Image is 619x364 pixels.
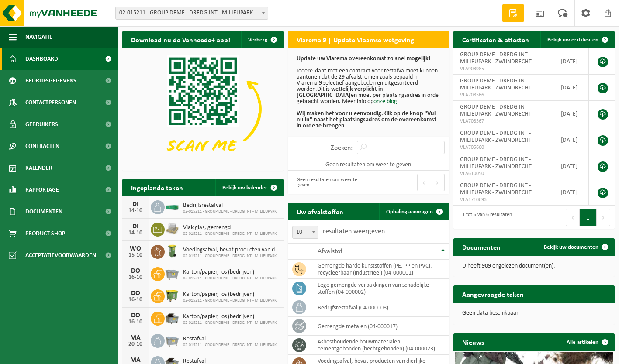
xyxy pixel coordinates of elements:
[554,127,589,153] td: [DATE]
[566,209,580,226] button: Previous
[386,209,433,215] span: Ophaling aanvragen
[25,201,62,223] span: Documenten
[183,254,279,259] span: 02-015211 - GROUP DEME - DREDG INT - MILIEUPARK
[127,208,144,214] div: 14-10
[453,238,509,255] h2: Documenten
[165,310,180,325] img: WB-5000-GAL-GY-01
[115,7,268,20] span: 02-015211 - GROUP DEME - DREDG INT - MILIEUPARK - ZWIJNDRECHT
[183,298,277,303] span: 02-015211 - GROUP DEME - DREDG INT - MILIEUPARK
[25,244,96,266] span: Acceptatievoorwaarden
[547,37,598,43] span: Bekijk uw certificaten
[460,118,547,125] span: VLA708567
[554,101,589,127] td: [DATE]
[183,231,277,237] span: 02-015211 - GROUP DEME - DREDG INT - MILIEUPARK
[297,110,436,129] b: Klik op de knop "Vul nu in" naast het plaatsingsadres om de overeenkomst in orde te brengen.
[25,92,76,113] span: Contactpersonen
[580,209,597,226] button: 1
[25,70,76,92] span: Bedrijfsgegevens
[460,182,532,196] span: GROUP DEME - DREDG INT - MILIEUPARK - ZWIJNDRECHT
[127,357,144,364] div: MA
[311,279,449,298] td: lege gemengde verpakkingen van schadelijke stoffen (04-000002)
[165,288,180,303] img: WB-1100-HPE-GN-50
[248,37,267,43] span: Verberg
[453,31,538,48] h2: Certificaten & attesten
[127,334,144,341] div: MA
[297,110,383,117] u: Wij maken het voor u eenvoudig.
[122,48,284,169] img: Download de VHEPlus App
[460,196,547,203] span: VLA1710693
[554,48,589,75] td: [DATE]
[311,317,449,336] td: gemengde metalen (04-000017)
[458,208,512,227] div: 1 tot 6 van 6 resultaten
[241,31,283,48] button: Verberg
[25,223,65,244] span: Product Shop
[25,48,58,70] span: Dashboard
[297,56,440,129] p: moet kunnen aantonen dat de 29 afvalstromen zoals bepaald in Vlarema 9 selectief aangeboden en ui...
[431,174,445,191] button: Next
[222,185,267,191] span: Bekijk uw kalender
[127,290,144,297] div: DO
[165,221,180,236] img: LP-PA-00000-WDN-11
[165,244,180,258] img: WB-0140-HPE-GN-50
[183,209,277,214] span: 02-015211 - GROUP DEME - DREDG INT - MILIEUPARK
[122,31,239,48] h2: Download nu de Vanheede+ app!
[331,144,353,151] label: Zoeken:
[183,202,277,209] span: Bedrijfsrestafval
[460,144,547,151] span: VLA705660
[460,104,532,117] span: GROUP DEME - DREDG INT - MILIEUPARK - ZWIJNDRECHT
[417,174,431,191] button: Previous
[597,209,610,226] button: Next
[460,130,532,144] span: GROUP DEME - DREDG INT - MILIEUPARK - ZWIJNDRECHT
[127,223,144,230] div: DI
[127,201,144,208] div: DI
[215,179,283,196] a: Bekijk uw kalender
[127,275,144,281] div: 16-10
[293,226,318,238] span: 10
[379,203,448,220] a: Ophaling aanvragen
[453,285,533,302] h2: Aangevraagde taken
[127,230,144,236] div: 14-10
[292,173,364,192] div: Geen resultaten om weer te geven
[297,68,405,74] u: Iedere klant met een contract voor restafval
[25,26,52,48] span: Navigatie
[183,320,277,326] span: 02-015211 - GROUP DEME - DREDG INT - MILIEUPARK
[318,248,342,255] span: Afvalstof
[460,92,547,99] span: VLA708566
[183,291,277,298] span: Karton/papier, los (bedrijven)
[460,170,547,177] span: VLA610050
[127,297,144,303] div: 16-10
[183,224,277,231] span: Vlak glas, gemengd
[25,179,59,201] span: Rapportage
[183,269,277,276] span: Karton/papier, los (bedrijven)
[453,333,493,350] h2: Nieuws
[183,343,277,348] span: 02-015211 - GROUP DEME - DREDG INT - MILIEUPARK
[127,268,144,275] div: DO
[116,7,268,19] span: 02-015211 - GROUP DEME - DREDG INT - MILIEUPARK - ZWIJNDRECHT
[288,203,352,220] h2: Uw afvalstoffen
[127,319,144,325] div: 16-10
[460,52,532,65] span: GROUP DEME - DREDG INT - MILIEUPARK - ZWIJNDRECHT
[544,244,598,250] span: Bekijk uw documenten
[460,65,547,72] span: VLA903985
[165,333,180,347] img: WB-2500-GAL-GY-01
[311,260,449,279] td: gemengde harde kunststoffen (PE, PP en PVC), recycleerbaar (industrieel) (04-000001)
[323,228,385,235] label: resultaten weergeven
[288,158,449,171] td: Geen resultaten om weer te geven
[462,310,606,316] p: Geen data beschikbaar.
[554,179,589,206] td: [DATE]
[183,247,279,254] span: Voedingsafval, bevat producten van dierlijke oorsprong, onverpakt, categorie 3
[311,336,449,355] td: asbesthoudende bouwmaterialen cementgebonden (hechtgebonden) (04-000023)
[460,156,532,170] span: GROUP DEME - DREDG INT - MILIEUPARK - ZWIJNDRECHT
[183,313,277,320] span: Karton/papier, los (bedrijven)
[165,266,180,281] img: WB-2500-GAL-GY-01
[25,113,58,135] span: Gebruikers
[127,252,144,258] div: 15-10
[122,179,192,196] h2: Ingeplande taken
[311,298,449,317] td: bedrijfsrestafval (04-000008)
[165,203,180,210] img: HK-XC-20-GN-00
[537,238,614,256] a: Bekijk uw documenten
[183,336,277,343] span: Restafval
[127,245,144,252] div: WO
[460,78,532,91] span: GROUP DEME - DREDG INT - MILIEUPARK - ZWIJNDRECHT
[25,135,59,157] span: Contracten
